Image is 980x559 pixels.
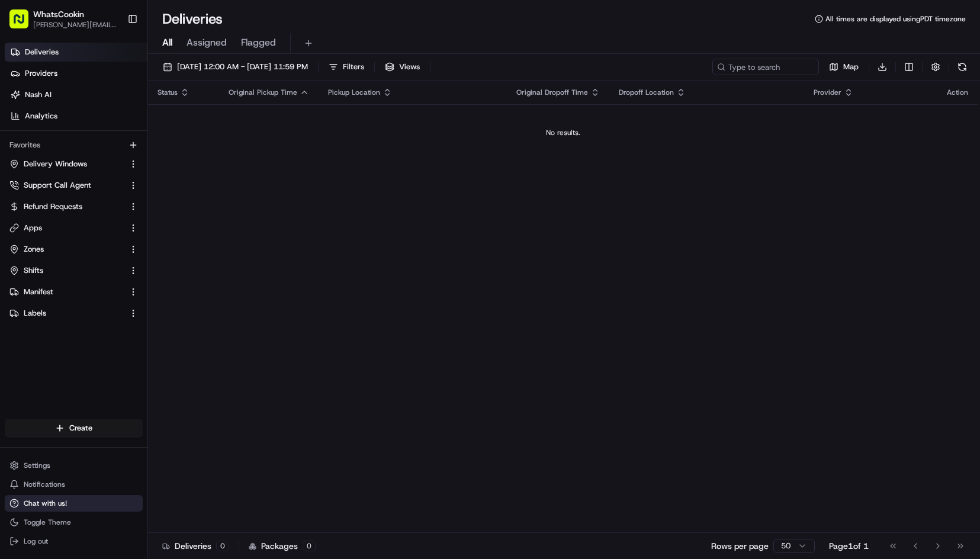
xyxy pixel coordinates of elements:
[162,9,223,28] h1: Deliveries
[5,495,143,512] button: Chat with us!
[5,64,147,83] a: Providers
[24,265,43,276] span: Shifts
[711,540,769,552] p: Rows per page
[12,113,33,134] img: 1736555255976-a54dd68f-1ca7-489b-9aae-adbdc363a1c4
[216,541,229,551] div: 0
[380,59,425,75] button: Views
[187,36,227,50] span: Assigned
[954,59,971,75] button: Refresh
[712,59,819,75] input: Type to search
[5,419,143,438] button: Create
[158,88,178,97] span: Status
[24,461,50,470] span: Settings
[323,59,369,75] button: Filters
[9,223,124,233] a: Apps
[12,266,21,275] div: 📗
[83,293,143,303] a: Powered byPylon
[112,265,190,277] span: API Documentation
[829,540,869,552] div: Page 1 of 1
[5,304,143,323] button: Labels
[69,423,92,433] span: Create
[24,180,91,191] span: Support Call Agent
[24,499,67,508] span: Chat with us!
[825,14,966,24] span: All times are displayed using PDT timezone
[5,43,147,62] a: Deliveries
[46,184,70,193] span: [DATE]
[25,89,52,100] span: Nash AI
[303,541,316,551] div: 0
[12,154,79,163] div: Past conversations
[5,261,143,280] button: Shifts
[25,113,46,134] img: 8571987876998_91fb9ceb93ad5c398215_72.jpg
[89,216,93,225] span: •
[33,20,118,30] button: [PERSON_NAME][EMAIL_ADDRESS][DOMAIN_NAME]
[24,216,33,226] img: 1736555255976-a54dd68f-1ca7-489b-9aae-adbdc363a1c4
[158,59,313,75] button: [DATE] 12:00 AM - [DATE] 11:59 PM
[53,113,194,125] div: Start new chat
[12,47,216,66] p: Welcome 👋
[162,36,172,50] span: All
[5,176,143,195] button: Support Call Agent
[9,180,124,191] a: Support Call Agent
[5,107,147,126] a: Analytics
[328,88,380,97] span: Pickup Location
[118,294,143,303] span: Pylon
[24,223,42,233] span: Apps
[177,62,308,72] span: [DATE] 12:00 AM - [DATE] 11:59 PM
[24,287,53,297] span: Manifest
[229,88,297,97] span: Original Pickup Time
[24,159,87,169] span: Delivery Windows
[5,136,143,155] div: Favorites
[947,88,968,97] div: Action
[25,111,57,121] span: Analytics
[153,128,973,137] div: No results.
[619,88,674,97] span: Dropoff Location
[95,260,195,281] a: 💻API Documentation
[249,540,316,552] div: Packages
[814,88,841,97] span: Provider
[24,265,91,277] span: Knowledge Base
[37,216,86,225] span: Regen Pajulas
[201,117,216,131] button: Start new chat
[5,155,143,174] button: Delivery Windows
[95,216,120,225] span: [DATE]
[162,540,229,552] div: Deliveries
[5,219,143,237] button: Apps
[241,36,276,50] span: Flagged
[24,518,71,527] span: Toggle Theme
[53,125,163,134] div: We're available if you need us!
[184,152,216,166] button: See all
[24,244,44,255] span: Zones
[25,47,59,57] span: Deliveries
[7,260,95,281] a: 📗Knowledge Base
[33,8,84,20] button: WhatsCookin
[24,201,82,212] span: Refund Requests
[824,59,864,75] button: Map
[24,480,65,489] span: Notifications
[9,159,124,169] a: Delivery Windows
[9,287,124,297] a: Manifest
[5,240,143,259] button: Zones
[24,308,46,319] span: Labels
[5,5,123,33] button: WhatsCookin[PERSON_NAME][EMAIL_ADDRESS][DOMAIN_NAME]
[5,197,143,216] button: Refund Requests
[5,457,143,474] button: Settings
[843,62,859,72] span: Map
[39,184,43,193] span: •
[9,308,124,319] a: Labels
[12,204,31,223] img: Regen Pajulas
[25,68,57,79] span: Providers
[5,476,143,493] button: Notifications
[5,514,143,531] button: Toggle Theme
[5,282,143,301] button: Manifest
[399,62,420,72] span: Views
[516,88,588,97] span: Original Dropoff Time
[5,533,143,550] button: Log out
[100,266,110,275] div: 💻
[343,62,364,72] span: Filters
[12,12,36,36] img: Nash
[5,85,147,104] a: Nash AI
[9,244,124,255] a: Zones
